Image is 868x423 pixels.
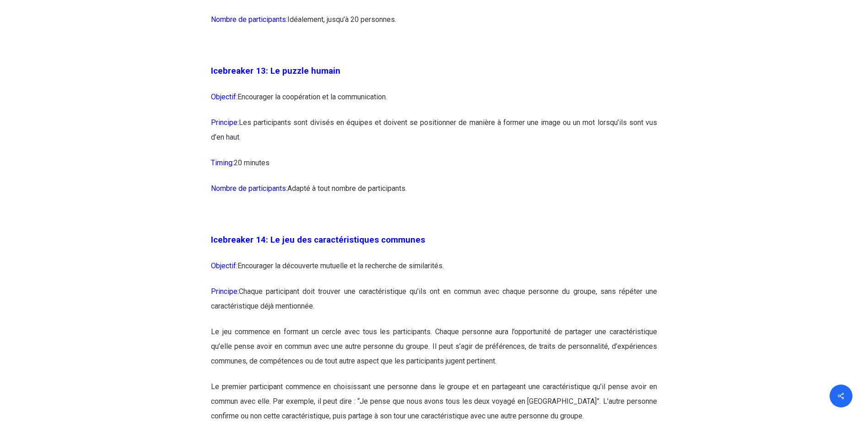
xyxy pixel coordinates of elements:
[211,235,425,245] span: Icebreaker 14: Le jeu des caractéristiques communes
[211,284,657,325] p: Chaque participant doit trouver une caractéristique qu’ils ont en commun avec chaque personne du ...
[211,184,287,193] span: Nombre de participants:
[211,90,657,115] p: Encourager la coopération et la communication.
[211,261,237,270] span: Objectif:
[211,92,237,101] span: Objectif:
[211,12,657,38] p: Idéalement, jusqu’à 20 personnes.
[211,287,239,296] span: Principe:
[211,115,657,156] p: Les participants sont divisés en équipes et doivent se positionner de manière à former une image ...
[211,259,657,284] p: Encourager la découverte mutuelle et la recherche de similarités.
[211,156,657,181] p: 20 minutes
[211,15,287,24] span: Nombre de participants:
[211,118,239,127] span: Principe:
[211,158,234,167] span: Timing:
[211,325,657,380] p: Le jeu commence en formant un cercle avec tous les participants. Chaque personne aura l’opportuni...
[211,66,340,76] span: Icebreaker 13: Le puzzle humain
[211,181,657,207] p: Adapté à tout nombre de participants.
